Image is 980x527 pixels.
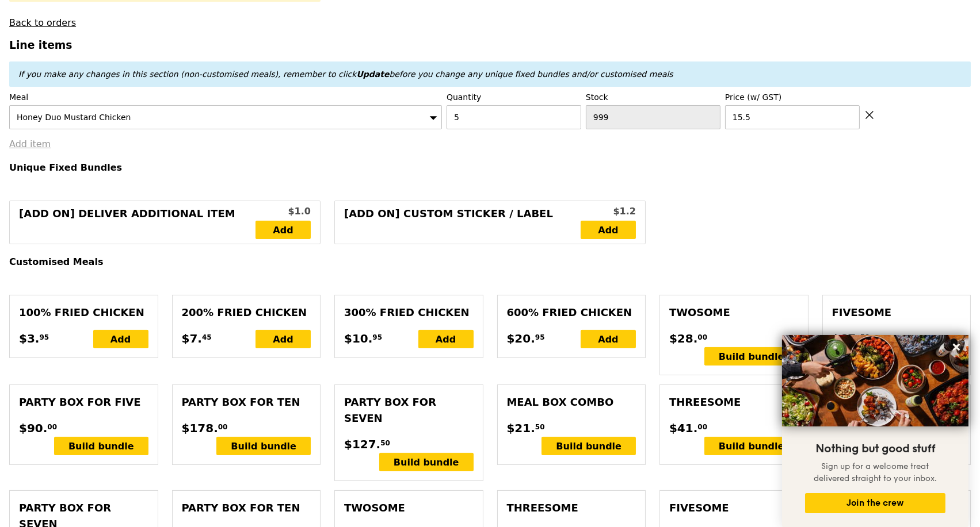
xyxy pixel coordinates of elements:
em: If you make any changes in this section (non-customised meals), remember to click before you chan... [18,70,673,79]
div: Fivesome [669,500,799,516]
img: DSC07876-Edit02-Large.jpeg [782,335,968,426]
span: Nothing but good stuff [815,442,935,456]
div: Build bundle [216,437,311,455]
span: 95 [372,333,382,342]
div: Add [581,330,636,348]
span: $21. [507,420,535,437]
div: Add [93,330,148,348]
a: Add [581,221,636,239]
div: Meal Box Combo [507,394,636,410]
h4: Customised Meals [9,256,971,267]
div: Build bundle [704,437,799,455]
h4: Unique Fixed Bundles [9,162,971,173]
div: Party Box for Seven [344,394,474,426]
span: $67. [832,330,860,347]
div: Add [418,330,474,348]
span: Sign up for a welcome treat delivered straight to your inbox. [814,461,937,483]
span: 95 [535,333,545,342]
label: Stock [586,91,720,103]
span: $20. [507,330,535,347]
div: 100% Fried Chicken [19,305,148,321]
div: Twosome [669,305,799,321]
b: Update [356,70,389,79]
span: $41. [669,420,697,437]
button: Join the crew [805,493,945,513]
div: Fivesome [832,305,962,321]
div: Threesome [669,394,799,410]
span: 00 [697,333,707,342]
div: $1.0 [256,205,311,218]
div: Add [256,330,311,348]
span: 00 [218,422,228,432]
div: 200% Fried Chicken [182,305,311,321]
div: [Add on] Custom Sticker / Label [344,206,581,239]
span: $7. [182,330,202,347]
div: Build bundle [542,437,636,455]
a: Add [256,221,311,239]
label: Quantity [447,91,581,103]
span: $178. [182,420,218,437]
span: $3. [19,330,39,347]
span: 00 [47,422,57,432]
span: 50 [535,422,545,432]
label: Price (w/ GST) [725,91,860,103]
h3: Line items [9,39,971,51]
span: $28. [669,330,697,347]
div: 300% Fried Chicken [344,305,474,321]
span: $90. [19,420,47,437]
span: 00 [697,422,707,432]
div: 600% Fried Chicken [507,305,636,321]
button: Close [947,338,966,356]
div: Threesome [507,500,636,516]
span: $10. [344,330,372,347]
div: Party Box for Ten [182,394,311,410]
span: $127. [344,436,380,453]
span: 45 [202,333,212,342]
div: Build bundle [54,437,148,455]
span: 50 [380,438,390,448]
label: Meal [9,91,442,103]
div: Party Box for Ten [182,500,311,516]
span: 95 [39,333,49,342]
div: Party Box for Five [19,394,148,410]
div: $1.2 [581,205,636,218]
span: 50 [860,333,870,342]
div: [Add on] Deliver Additional Item [19,206,256,239]
a: Back to orders [9,17,76,28]
div: Twosome [344,500,474,516]
div: Build bundle [379,453,474,471]
span: Honey Duo Mustard Chicken [17,113,131,122]
a: Add item [9,139,51,149]
div: Build bundle [704,347,799,366]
